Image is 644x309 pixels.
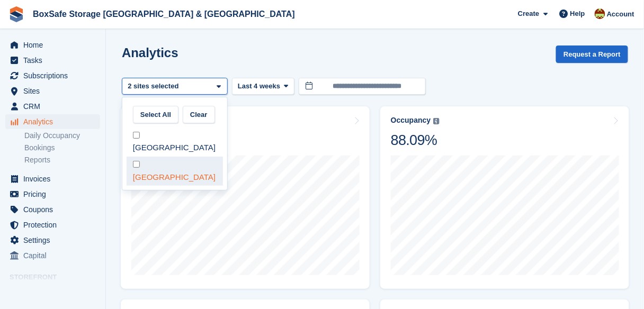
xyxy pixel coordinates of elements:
[127,128,223,157] div: [GEOGRAPHIC_DATA]
[5,233,100,248] a: menu
[23,53,87,68] span: Tasks
[556,46,628,63] button: Request a Report
[23,233,87,248] span: Settings
[518,8,539,19] span: Create
[5,217,100,232] a: menu
[5,68,100,83] a: menu
[5,248,100,263] a: menu
[595,8,605,19] img: Kim
[391,131,440,149] div: 88.09%
[126,81,183,92] div: 2 sites selected
[5,114,100,129] a: menu
[238,81,280,92] span: Last 4 weeks
[23,99,87,114] span: CRM
[24,155,100,165] a: Reports
[23,187,87,202] span: Pricing
[183,106,215,123] button: Clear
[391,116,431,125] div: Occupancy
[23,248,87,263] span: Capital
[127,157,223,186] div: [GEOGRAPHIC_DATA]
[232,78,294,95] button: Last 4 weeks
[607,9,634,20] span: Account
[5,285,100,300] a: menu
[23,84,87,98] span: Sites
[5,53,100,68] a: menu
[23,38,87,52] span: Home
[570,8,585,19] span: Help
[122,46,178,60] h2: Analytics
[10,272,105,283] span: Storefront
[23,285,87,300] span: Booking Portal
[5,171,100,186] a: menu
[23,202,87,217] span: Coupons
[5,99,100,114] a: menu
[8,6,24,22] img: stora-icon-8386f47178a22dfd0bd8f6a31ec36ba5ce8667c1dd55bd0f319d3a0aa187defe.svg
[5,202,100,217] a: menu
[29,5,299,23] a: BoxSafe Storage [GEOGRAPHIC_DATA] & [GEOGRAPHIC_DATA]
[5,84,100,98] a: menu
[5,38,100,52] a: menu
[23,217,87,232] span: Protection
[23,171,87,186] span: Invoices
[24,143,100,153] a: Bookings
[23,114,87,129] span: Analytics
[23,68,87,83] span: Subscriptions
[5,187,100,202] a: menu
[433,118,440,124] img: icon-info-grey-7440780725fd019a000dd9b08b2336e03edf1995a4989e88bcd33f0948082b44.svg
[133,106,178,123] button: Select All
[24,131,100,141] a: Daily Occupancy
